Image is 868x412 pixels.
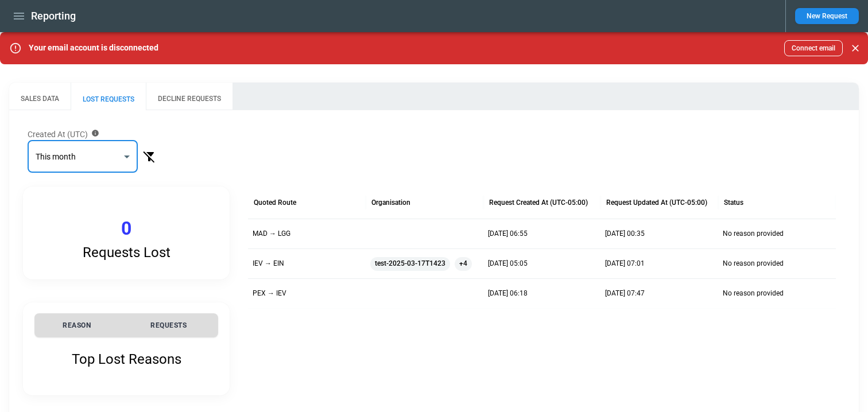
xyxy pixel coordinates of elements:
p: PEX → IEV [253,289,286,298]
svg: Data includes activity through 08/19/25 (end of day UTC) [91,129,99,137]
p: Your email account is disconnected [29,43,158,53]
button: DECLINE REQUESTS [146,83,232,110]
span: +4 [455,249,472,278]
button: Close [847,40,863,56]
p: 07/28/25 06:55 [488,229,528,239]
div: Request Updated At (UTC-05:00) [606,199,707,207]
button: New Request [795,8,859,24]
span: test-2025-03-17T1423 [370,249,450,278]
button: Connect email [784,40,843,56]
p: 08/01/25 00:35 [605,229,645,239]
h1: Reporting [31,9,76,23]
div: Status [724,199,743,207]
p: Top Lost Reasons [72,351,181,368]
p: 04/30/25 07:47 [605,289,645,298]
button: LOST REQUESTS [71,83,146,110]
p: No reason provided [723,229,784,239]
th: REASON [34,313,119,337]
th: REQUESTS [119,313,218,337]
p: 05/07/25 05:05 [488,259,528,269]
div: Quoted Route [254,199,296,207]
p: Requests Lost [83,244,170,261]
svg: Clear Filters [142,150,156,164]
div: 1st to yesterday, this month [30,148,119,165]
button: SALES DATA [9,83,71,110]
p: 04/10/25 06:18 [488,289,528,298]
p: 06/17/25 07:01 [605,259,645,269]
p: No reason provided [723,259,784,269]
div: dismiss [847,36,863,61]
div: Request Created At (UTC-05:00) [489,199,588,207]
label: Created At (UTC) [28,129,138,140]
div: Organisation [371,199,410,207]
p: IEV → EIN [253,259,284,269]
p: MAD → LGG [253,229,290,239]
p: No reason provided [723,289,784,298]
table: simple table [34,313,218,337]
p: 0 [121,217,131,240]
